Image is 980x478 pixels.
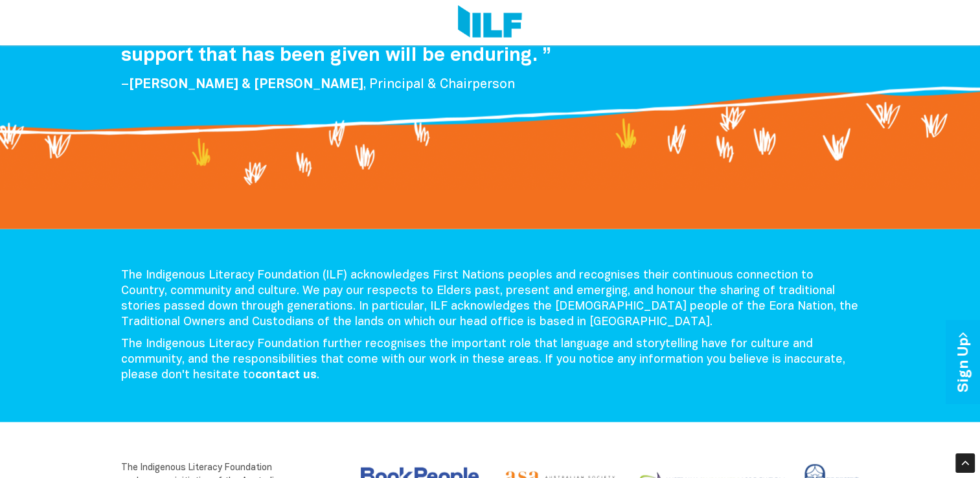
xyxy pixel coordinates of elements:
p: The Indigenous Literacy Foundation further recognises the important role that language and storyt... [121,337,860,383]
div: Scroll Back to Top [955,453,975,473]
a: contact us [255,370,317,381]
span: [PERSON_NAME] & [PERSON_NAME] [129,79,363,91]
p: The Indigenous Literacy Foundation (ILF) acknowledges First Nations peoples and recognises their ... [121,268,860,330]
img: Logo [458,5,522,40]
p: – , Principal & Chairperson [121,76,607,93]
